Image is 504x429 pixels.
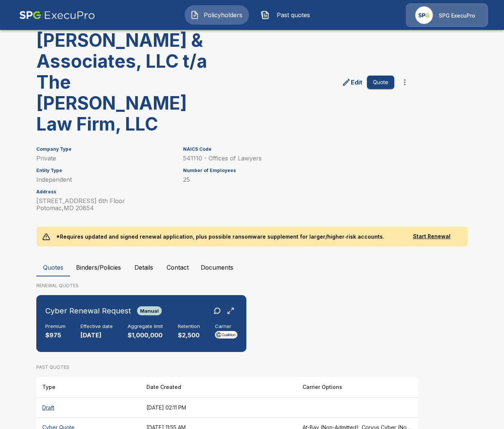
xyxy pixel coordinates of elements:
p: $1,000,000 [128,331,163,340]
p: $2,500 [178,331,200,340]
th: Draft [36,398,140,417]
span: Policyholders [202,10,243,19]
th: [DATE] 02:11 PM [140,398,297,417]
h6: Effective date [81,324,113,330]
p: [DATE] [81,331,113,340]
h6: Retention [178,324,200,330]
th: Date Created [140,377,297,398]
h6: Aggregate limit [128,324,163,330]
th: Carrier Options [297,377,418,398]
img: Agency Icon [415,6,433,24]
h6: Entity Type [36,168,174,173]
img: Carrier [215,331,237,338]
a: Agency IconSPG ExecuPro [406,3,488,27]
span: Manual [137,308,162,314]
p: 25 [183,176,394,183]
h6: Cyber Renewal Request [45,305,131,317]
p: [STREET_ADDRESS] 6th Floor Potomac , MD 20854 [36,197,174,212]
button: Start Renewal [402,230,462,243]
p: Private [36,155,174,162]
h6: NAICS Code [183,147,394,152]
p: $975 [45,331,66,340]
button: Documents [195,258,239,276]
button: more [397,75,412,90]
p: Edit [351,78,362,87]
h6: Address [36,189,174,194]
img: Policyholders Icon [190,10,199,19]
a: edit [340,76,364,88]
h6: Carrier [215,324,237,330]
img: Past quotes Icon [261,10,270,19]
span: Past quotes [273,10,314,19]
p: *Requires updated and signed renewal application, plus possible ransomware supplement for larger/... [50,227,390,246]
p: RENEWAL QUOTES [36,282,468,289]
p: 541110 - Offices of Lawyers [183,155,394,162]
th: Type [36,377,140,398]
p: Independent [36,176,174,183]
p: PAST QUOTES [36,364,418,371]
button: Policyholders IconPolicyholders [185,5,249,25]
h3: [PERSON_NAME] & Associates, LLC t/a The [PERSON_NAME] Law Firm, LLC [36,30,221,135]
h6: Number of Employees [183,168,394,173]
h6: Premium [45,324,66,330]
button: Quote [367,76,394,89]
div: policyholder tabs [36,258,468,276]
button: Quotes [36,258,70,276]
img: AA Logo [19,3,95,27]
h6: Company Type [36,147,174,152]
button: Details [127,258,161,276]
button: Binders/Policies [70,258,127,276]
p: SPG ExecuPro [439,12,475,19]
button: Contact [161,258,195,276]
button: Past quotes IconPast quotes [255,5,319,25]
